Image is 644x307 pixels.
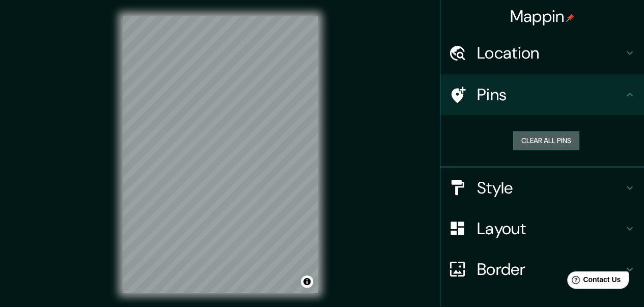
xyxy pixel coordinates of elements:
[510,6,575,26] h4: Mappin
[477,259,624,280] h4: Border
[123,16,318,293] canvas: Map
[440,249,644,290] div: Border
[477,178,624,198] h4: Style
[477,218,624,239] h4: Layout
[477,43,624,63] h4: Location
[440,33,644,73] div: Location
[301,275,313,288] button: Toggle attribution
[513,131,579,150] button: Clear all pins
[566,14,574,22] img: pin-icon.png
[440,168,644,208] div: Style
[440,208,644,249] div: Layout
[477,85,624,105] h4: Pins
[440,74,644,115] div: Pins
[553,267,633,296] iframe: Help widget launcher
